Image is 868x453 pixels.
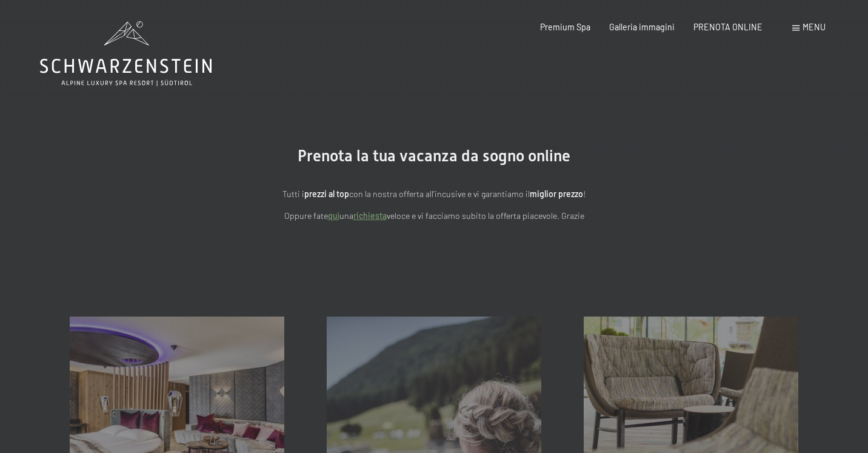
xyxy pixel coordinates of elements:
[803,22,826,32] span: Menu
[167,209,701,223] p: Oppure fate una veloce e vi facciamo subito la offerta piacevole. Grazie
[298,147,570,165] span: Prenota la tua vacanza da sogno online
[167,187,701,201] p: Tutti i con la nostra offerta all'incusive e vi garantiamo il !
[693,22,763,32] a: PRENOTA ONLINE
[353,210,387,221] a: richiesta
[609,22,675,32] a: Galleria immagini
[304,189,349,199] strong: prezzi al top
[530,189,583,199] strong: miglior prezzo
[540,22,590,32] a: Premium Spa
[328,210,339,221] a: quì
